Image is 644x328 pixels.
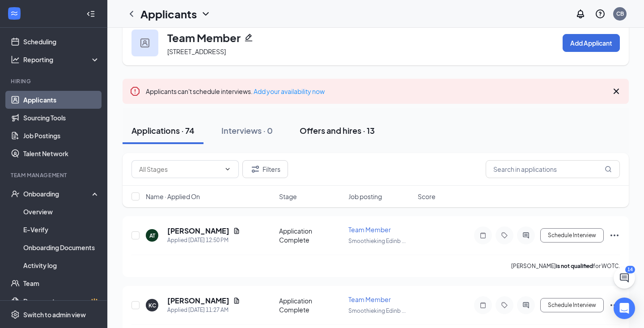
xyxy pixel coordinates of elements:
[242,160,288,178] button: Filter Filters
[221,125,273,136] div: Interviews · 0
[11,189,20,198] svg: UserCheck
[605,166,612,173] svg: MagnifyingGlass
[224,166,231,173] svg: ChevronDown
[521,302,531,309] svg: ActiveChat
[11,77,98,85] div: Hiring
[595,9,606,19] svg: QuestionInfo
[23,256,100,274] a: Activity log
[146,87,325,95] span: Applicants can't schedule interviews.
[23,274,100,292] a: Team
[418,192,436,201] span: Score
[300,125,375,136] div: Offers and hires · 13
[140,6,197,21] h1: Applicants
[167,296,229,306] h5: [PERSON_NAME]
[348,238,406,244] span: Smoothieking Edinb ...
[167,226,229,236] h5: [PERSON_NAME]
[10,9,19,18] svg: WorkstreamLogo
[563,34,620,52] button: Add Applicant
[23,145,100,162] a: Talent Network
[23,292,100,310] a: DocumentsCrown
[499,302,510,309] svg: Tag
[521,232,531,239] svg: ActiveChat
[167,47,226,55] span: [STREET_ADDRESS]
[254,87,325,95] a: Add your availability now
[250,164,261,175] svg: Filter
[23,127,100,145] a: Job Postings
[200,9,211,19] svg: ChevronDown
[167,306,240,315] div: Applied [DATE] 11:27 AM
[23,33,100,51] a: Scheduling
[233,297,240,304] svg: Document
[139,164,220,174] input: All Stages
[23,310,86,319] div: Switch to admin view
[233,227,240,234] svg: Document
[614,298,635,319] div: Open Intercom Messenger
[131,125,195,136] div: Applications · 74
[616,10,624,17] div: CB
[348,307,406,314] span: Smoothieking Edinb ...
[575,9,586,19] svg: Notifications
[167,236,240,245] div: Applied [DATE] 12:50 PM
[478,302,488,309] svg: Note
[149,232,155,239] div: AT
[140,38,149,47] img: user icon
[126,9,137,19] svg: ChevronLeft
[609,230,620,241] svg: Ellipses
[279,226,343,244] div: Application Complete
[478,232,488,239] svg: Note
[11,55,20,64] svg: Analysis
[348,192,382,201] span: Job posting
[499,232,510,239] svg: Tag
[625,266,635,273] div: 14
[348,295,391,303] span: Team Member
[348,226,391,234] span: Team Member
[23,55,100,64] div: Reporting
[614,267,635,289] button: ChatActive
[130,86,140,97] svg: Error
[86,9,95,18] svg: Collapse
[23,189,92,198] div: Onboarding
[23,91,100,109] a: Applicants
[486,160,620,178] input: Search in applications
[244,33,253,42] svg: Pencil
[23,109,100,127] a: Sourcing Tools
[540,228,604,243] button: Schedule Interview
[611,86,622,97] svg: Cross
[279,296,343,314] div: Application Complete
[146,192,200,201] span: Name · Applied On
[11,171,98,179] div: Team Management
[23,203,100,221] a: Overview
[540,298,604,312] button: Schedule Interview
[609,300,620,311] svg: Ellipses
[279,192,297,201] span: Stage
[11,310,20,319] svg: Settings
[556,263,593,269] b: is not qualified
[148,302,156,309] div: KC
[619,273,630,283] svg: ChatActive
[511,262,620,270] p: [PERSON_NAME] for WOTC.
[167,30,241,45] h3: Team Member
[23,239,100,256] a: Onboarding Documents
[23,221,100,239] a: E-Verify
